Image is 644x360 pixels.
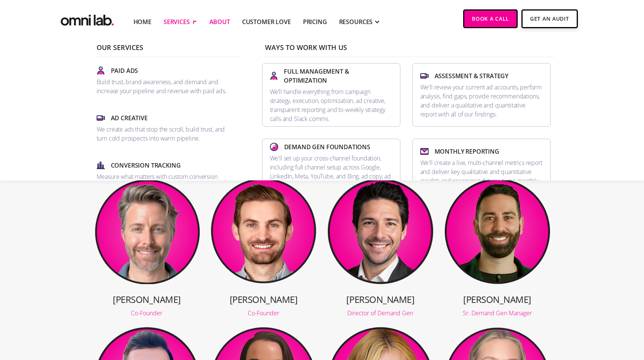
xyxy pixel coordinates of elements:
iframe: Chat Widget [606,324,644,360]
a: Customer Love [242,17,291,26]
p: Ways To Work With Us [265,44,554,57]
p: We'll set up your cross-channel foundation, including full channel setup across Google, LinkedIn,... [270,154,392,190]
p: Paid Ads [111,66,138,75]
p: Assessment & Strategy [435,71,509,80]
p: Build trust, brand awareness, and demand and increase your pipeline and revenue with paid ads. [97,77,235,95]
a: Pricing [303,17,327,26]
p: Our Services [97,44,241,57]
a: Monthly ReportingWe'll create a live, multi-channel metrics report and deliver key qualitative an... [412,139,551,193]
a: home [59,9,115,28]
div: RESOURCES [339,17,373,26]
a: Assessment & StrategyWe'll review your current ad accounts, perform analysis, find gaps, provide ... [412,63,551,127]
a: Full Management & OptimizationWe’ll handle everything from campaign strategy, execution, optimiza... [262,63,400,127]
div: SERVICES [164,17,190,26]
p: Demand Gen Foundations [284,142,370,151]
a: Demand Gen FoundationsWe'll set up your cross-channel foundation, including full channel setup ac... [262,139,400,193]
p: Measure what matters with custom conversion tracking across all major ad platforms. [97,172,235,190]
a: Get An Audit [521,9,577,28]
p: Ad Creative [111,113,148,123]
div: Director of Demand Gen [327,310,434,316]
p: Full Management & Optimization [284,67,392,85]
p: We'll create a live, multi-channel metrics report and deliver key qualitative and quantitative in... [420,158,543,185]
p: We'll review your current ad accounts, perform analysis, find gaps, provide recommendations, and ... [420,83,543,119]
p: Monthly Reporting [435,147,499,156]
h3: [PERSON_NAME] [444,293,551,306]
a: About [209,17,230,26]
a: Book a Call [463,9,518,28]
h3: [PERSON_NAME] [94,293,200,306]
p: Conversion Tracking [111,161,181,170]
p: We’ll handle everything from campaign strategy, execution, optimization, ad creative, transparent... [270,87,392,123]
h3: [PERSON_NAME] [327,293,434,306]
div: Co-Founder [94,310,200,316]
a: Paid AdsBuild trust, brand awareness, and demand and increase your pipeline and revenue with paid... [94,63,238,98]
img: Omni Lab: B2B SaaS Demand Generation Agency [59,9,115,28]
h3: [PERSON_NAME] [210,293,317,306]
a: Home [133,17,152,26]
a: Conversion TrackingMeasure what matters with custom conversion tracking across all major ad platf... [94,158,238,193]
div: Sr. Demand Gen Manager [444,310,551,316]
a: Ad CreativeWe create ads that stop the scroll, build trust, and turn cold prospects into warm pip... [94,110,238,146]
div: Co-Founder [210,310,317,316]
p: We create ads that stop the scroll, build trust, and turn cold prospects into warm pipeline. [97,125,235,143]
